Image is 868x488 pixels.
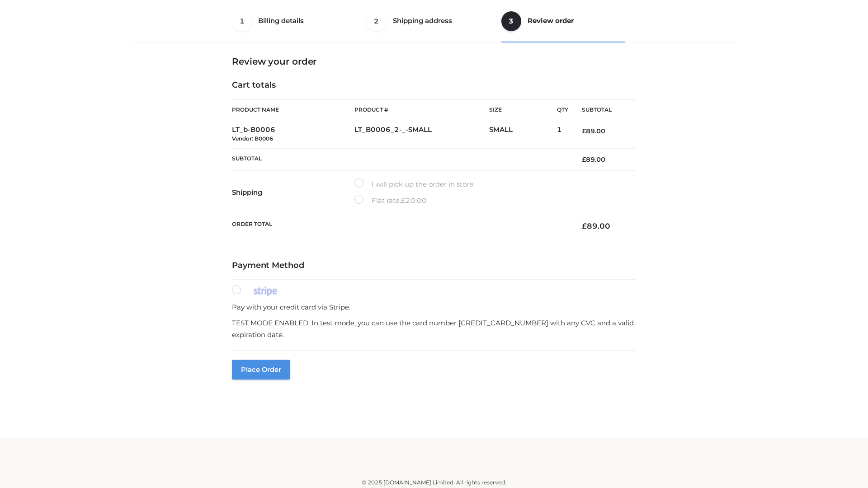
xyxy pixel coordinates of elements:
span: £ [582,221,587,230]
bdi: 89.00 [582,127,605,135]
p: TEST MODE ENABLED. In test mode, you can use the card number [CREDIT_CARD_NUMBER] with any CVC an... [232,317,636,340]
div: © 2025 [DOMAIN_NAME] Limited. All rights reserved. [134,478,734,487]
td: LT_b-B0006 [232,120,354,149]
bdi: 20.00 [401,196,427,205]
button: Place order [232,360,290,380]
td: 1 [557,120,568,149]
h4: Payment Method [232,261,636,271]
th: Product Name [232,99,354,120]
th: Qty [557,99,568,120]
span: £ [582,127,586,135]
label: Flat rate: [354,195,427,206]
th: Order Total [232,214,568,238]
th: Subtotal [568,100,636,120]
h3: Review your order [232,56,636,67]
small: Vendor: B0006 [232,135,273,142]
span: £ [582,155,586,164]
th: Subtotal [232,148,568,170]
bdi: 89.00 [582,155,605,164]
h4: Cart totals [232,80,636,90]
td: LT_B0006_2-_-SMALL [354,120,489,149]
bdi: 89.00 [582,221,610,230]
label: I will pick up the order in store. [354,178,475,190]
th: Size [489,100,552,120]
th: Shipping [232,171,354,214]
span: £ [401,196,406,205]
p: Pay with your credit card via Stripe. [232,301,636,313]
th: Product # [354,99,489,120]
td: SMALL [489,120,557,149]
